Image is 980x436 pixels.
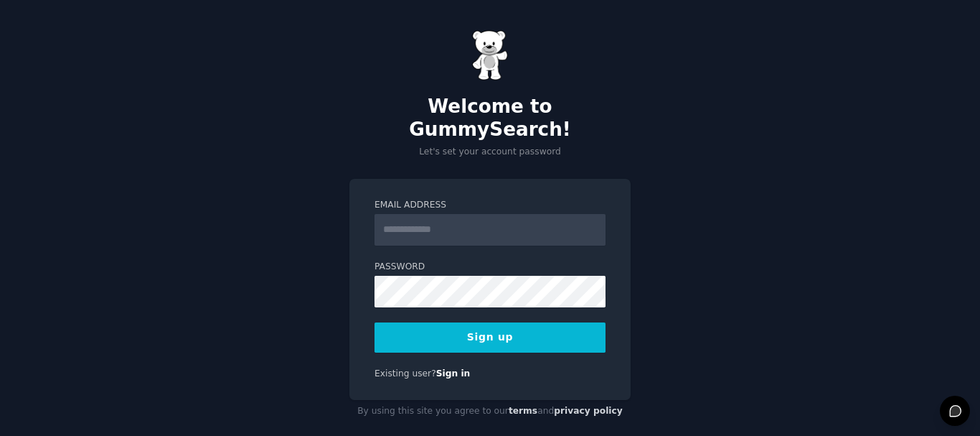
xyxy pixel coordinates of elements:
[349,96,631,141] h2: Welcome to GummySearch!
[436,368,471,379] a: Sign in
[509,406,537,416] a: terms
[374,323,606,353] button: Sign up
[374,199,606,212] label: Email Address
[554,406,623,416] a: privacy policy
[374,261,606,274] label: Password
[349,400,631,423] div: By using this site you agree to our and
[374,368,436,379] span: Existing user?
[472,30,508,80] img: Gummy Bear
[349,146,631,159] p: Let's set your account password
